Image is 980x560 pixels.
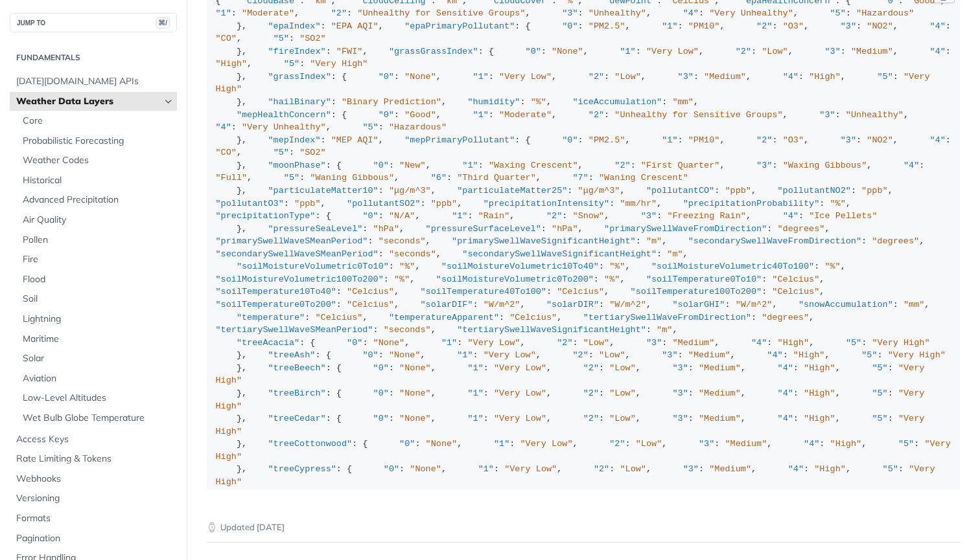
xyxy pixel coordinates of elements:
span: "2" [589,72,604,82]
span: "Hazardous" [389,122,447,132]
span: "grassIndex" [268,72,331,82]
span: "Celcius" [557,287,604,297]
span: "3" [819,110,835,120]
span: "Rain" [478,211,510,221]
button: JUMP TO⌘/ [10,13,177,32]
span: "Very High" [310,59,367,69]
span: "precipitationProbability" [683,199,820,208]
span: "Low" [609,363,636,373]
span: Core [23,115,174,128]
span: "4" [216,122,231,132]
span: "mm" [904,300,924,309]
span: "0" [347,338,362,348]
span: "Very Unhealthy" [709,8,793,18]
span: "tertiarySwellWaveSignificantHeight" [457,325,646,335]
span: "4" [767,350,782,360]
span: "hailBinary" [268,97,331,107]
span: "Snow" [573,211,605,221]
span: "High" [804,388,835,398]
span: "0" [373,363,389,373]
span: "FWI" [336,47,363,56]
span: "primarySwellWaveSMeanPeriod" [216,236,368,246]
span: "5" [861,350,877,360]
span: "2" [756,135,772,145]
span: "epaPrimaryPollutant" [404,21,515,31]
span: "Very High" [216,388,930,411]
span: "pressureSurfaceLevel" [426,224,541,234]
a: [DATE][DOMAIN_NAME] APIs [10,72,177,91]
span: "Waning Crescent" [599,173,688,183]
button: Hide subpages for Weather Data Layers [163,96,174,107]
span: "3" [841,135,856,145]
span: "1" [467,363,483,373]
span: Weather Data Layers [16,95,160,108]
span: "Low" [609,388,636,398]
span: "NO2" [867,135,893,145]
span: "Medium" [672,338,714,348]
span: "mepPrimaryPollutant" [404,135,515,145]
span: "pressureSeaLevel" [268,224,363,234]
span: "Low" [583,338,610,348]
span: "particulateMatter25" [457,186,567,196]
span: "μg/m^3" [389,186,431,196]
span: "Unhealthy for Sensitive Groups" [357,8,525,18]
span: Low-Level Altitudes [23,392,174,405]
span: "4" [930,47,946,56]
span: "CO" [216,148,237,157]
span: "Medium" [704,72,746,82]
span: "0" [362,211,378,221]
span: "hPa" [373,224,400,234]
span: "3" [641,211,657,221]
a: Core [16,111,177,131]
span: Flood [23,273,174,286]
span: "Waxing Gibbous" [783,161,867,170]
span: "2" [736,47,751,56]
span: "PM10" [688,135,720,145]
span: "primarySwellWaveFromDirection" [604,224,767,234]
a: Lightning [16,309,177,329]
span: "Celcius" [772,287,819,297]
span: "Hazardous" [856,8,914,18]
span: "Very Unhealthy" [242,122,326,132]
span: "Third Quarter" [457,173,536,183]
span: "solarDIR" [546,300,599,309]
span: Advanced Precipitation [23,194,174,207]
span: "0" [373,161,389,170]
span: "5" [830,8,846,18]
span: "%" [609,262,625,271]
span: "pollutantSO2" [347,199,420,208]
a: Wet Bulb Globe Temperature [16,409,177,428]
span: "Very Low" [494,363,546,373]
span: "0" [562,21,577,31]
span: "Medium" [699,388,741,398]
span: [DATE][DOMAIN_NAME] APIs [16,75,174,88]
span: "Good" [404,110,436,120]
span: Historical [23,174,174,187]
span: "mm/hr" [620,199,657,208]
span: "precipitationIntensity" [484,199,609,208]
span: Soil [23,293,174,306]
span: "0" [379,72,394,82]
span: "W/m^2" [609,300,646,309]
span: "tertiarySwellWaveSMeanPeriod" [216,325,373,335]
span: "solarGHI" [672,300,725,309]
span: Access Keys [16,433,174,446]
span: "2" [583,363,599,373]
span: "Unhealthy" [846,110,904,120]
span: "W/m^2" [736,300,773,309]
span: "1" [620,47,635,56]
span: "secondarySwellWaveFromDirection" [688,236,861,246]
span: "m" [667,249,682,259]
span: "5" [872,363,887,373]
span: "1" [662,135,677,145]
span: "Very Low" [499,72,552,82]
span: "Medium" [688,350,730,360]
span: Air Quality [23,214,174,227]
span: "Very High" [872,338,929,348]
span: "SO2" [299,34,326,43]
span: "%" [394,274,410,284]
span: "3" [562,8,577,18]
span: "4" [930,21,946,31]
span: "secondarySwellWaveSignificantHeight" [462,249,657,259]
span: "treeAsh" [268,350,316,360]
